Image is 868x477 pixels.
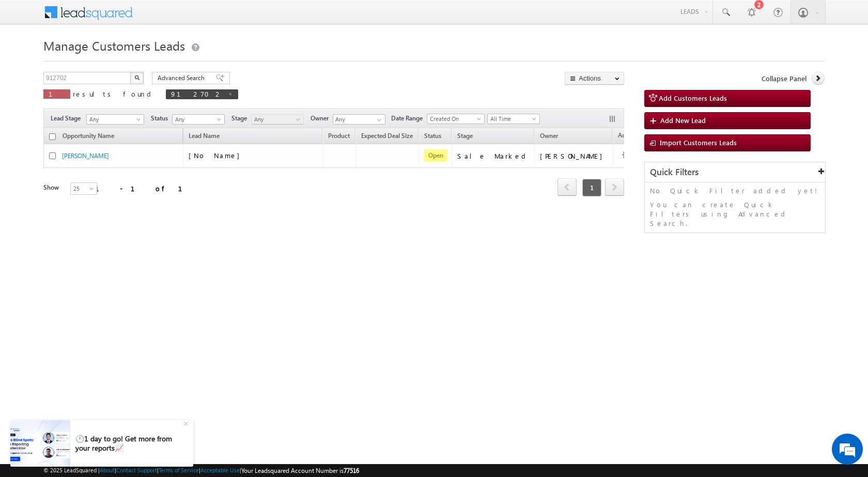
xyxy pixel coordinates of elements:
[183,130,225,144] span: Lead Name
[158,73,208,83] span: Advanced Search
[391,114,427,123] span: Date Range
[71,184,98,193] span: 25
[62,152,109,160] a: [PERSON_NAME]
[200,467,240,473] a: Acceptable Use
[63,132,114,140] span: Opportunity Name
[43,37,185,54] span: Manage Customers Leads
[361,132,413,140] span: Expected Deal Size
[457,132,473,140] span: Stage
[86,114,144,125] a: Any
[43,466,359,475] span: © 2025 LeadSquared | | | | |
[328,132,350,140] span: Product
[371,115,384,125] a: Show All Items
[252,115,301,124] span: Any
[51,114,85,123] span: Lead Stage
[488,114,537,124] span: All Time
[540,151,608,161] div: [PERSON_NAME]
[49,89,65,98] span: 1
[762,74,807,83] span: Collapse Panel
[251,114,304,125] a: Any
[189,151,245,160] span: [No Name]
[159,467,199,473] a: Terms of Service
[452,130,478,144] a: Stage
[605,178,624,196] span: next
[427,114,485,124] a: Created On
[557,178,577,196] span: prev
[95,182,195,194] div: 1 - 1 of 1
[100,467,115,473] a: About
[172,114,225,125] a: Any
[70,182,97,195] a: 25
[660,138,737,147] span: Import Customers Leads
[613,130,644,143] span: Actions
[231,114,251,123] span: Stage
[565,72,624,85] button: Actions
[650,186,820,195] p: No Quick Filter added yet!
[75,434,182,453] div: 🕛1 day to go! Get more from your reports📈
[134,75,139,80] img: Search
[173,115,222,124] span: Any
[650,200,820,228] p: You can create Quick Filters using Advanced Search.
[540,132,558,140] span: Owner
[582,179,601,196] span: 1
[660,116,706,125] span: Add New Lead
[487,114,540,124] a: All Time
[49,133,56,140] input: Check all records
[241,467,359,474] span: Your Leadsquared Account Number is
[43,183,62,192] div: Show
[73,89,155,98] span: results found
[659,94,727,102] span: Add Customers Leads
[424,149,447,162] span: Open
[427,114,481,124] span: Created On
[87,115,141,124] span: Any
[605,179,624,196] a: next
[457,151,530,161] div: Sale Marked
[344,467,359,474] span: 77516
[116,467,157,473] a: Contact Support
[419,130,446,144] a: Status
[181,417,193,429] div: +
[57,130,119,144] a: Opportunity Name
[311,114,333,123] span: Owner
[333,114,385,125] input: Type to Search
[10,420,70,467] img: pictures
[151,114,172,123] span: Status
[171,89,223,98] span: 912702
[557,179,577,196] a: prev
[356,130,418,144] a: Expected Deal Size
[645,162,825,182] div: Quick Filters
